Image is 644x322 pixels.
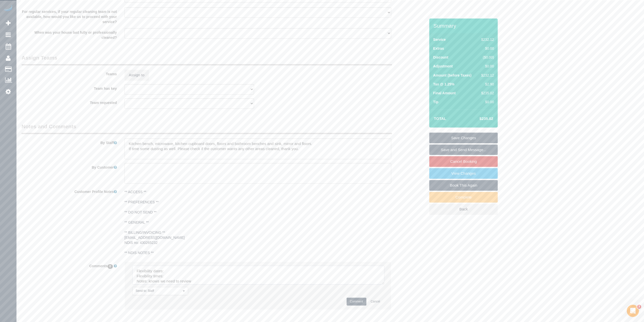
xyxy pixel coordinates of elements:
div: $0.00 [479,46,494,51]
label: By Staff [18,138,121,145]
a: Cancel Booking [429,156,498,167]
iframe: Intercom live chat [627,305,639,317]
legend: Notes and Comments [22,123,392,134]
label: Teams [18,70,121,77]
pre: ** ACCESS ** ** PREFERENCES ** ** DO NOT SEND ** ** GENERAL ** ** BILLING/INVOICING ** [EMAIL_ADD... [124,189,391,255]
a: Save and Send Message... [429,145,498,155]
label: Service [433,37,446,42]
button: Send to: Staff [132,287,188,295]
div: $232.12 [479,73,494,78]
a: Book This Again [429,180,498,191]
div: $0.00 [479,64,494,69]
label: Extras [433,46,444,51]
a: Save Changes [429,133,498,143]
label: For regular services, if your regular cleaning team is not available, how would you like us to pr... [18,7,121,24]
label: Customer Profile Notes [18,187,121,194]
span: Send to: Staff [136,289,182,293]
label: Discount [433,55,448,60]
label: Team has key [18,84,121,91]
div: $2.90 [479,82,494,87]
label: By Customer [18,163,121,170]
button: Assign to [124,70,149,80]
img: Automaid Logo [3,5,13,12]
a: View Changes [429,168,498,179]
h3: Summary [433,23,495,29]
label: Tip [433,99,438,104]
h4: $235.02 [464,117,493,121]
label: When was your house last fully or professionally cleaned? [18,28,121,40]
span: 0 [108,264,113,269]
label: Final Amount [433,91,456,96]
a: Back [429,204,498,214]
div: $232.12 [479,37,494,42]
label: Tax @ 1.25% [433,82,454,87]
label: Amount (before Taxes) [433,73,471,78]
label: Comments [18,262,121,269]
div: $0.00 [479,99,494,104]
button: Cancel [367,298,383,306]
div: $235.02 [479,91,494,96]
strong: Total [434,116,446,121]
label: Adjustment [433,64,453,69]
legend: Assign Teams [22,54,392,65]
span: 3 [637,305,641,309]
button: Comment [347,298,366,306]
label: Team requested [18,98,121,105]
div: ($0.00) [479,55,494,60]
